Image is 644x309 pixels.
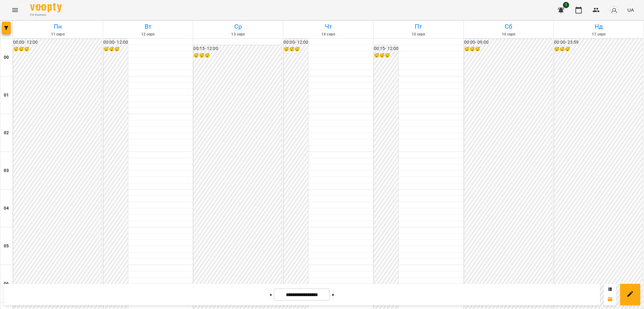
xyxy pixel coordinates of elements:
h6: Пт [375,22,463,31]
h6: 05 [4,243,9,250]
h6: 😴😴😴 [103,46,128,53]
h6: 😴😴😴 [554,46,642,53]
h6: 16 серп [465,31,553,37]
h6: 00:15 - 12:00 [193,45,282,52]
h6: 😴😴😴 [464,46,552,53]
h6: 02 [4,130,9,136]
img: Voopty Logo [30,3,62,12]
span: UA [627,7,634,13]
h6: 00:00 - 23:59 [554,39,642,46]
h6: 15 серп [375,31,463,37]
img: avatar_s.png [610,6,619,14]
h6: 11 серп [14,31,102,37]
h6: 13 серп [194,31,282,37]
span: 1 [563,2,569,8]
h6: 04 [4,205,9,212]
h6: 00:15 - 12:00 [374,45,398,52]
h6: Вт [104,22,192,31]
h6: Сб [465,22,553,31]
span: For Business [30,13,62,17]
button: UA [625,4,636,16]
h6: 12 серп [104,31,192,37]
h6: 00 [4,54,9,61]
h6: 00:00 - 12:00 [103,39,128,46]
h6: 14 серп [284,31,372,37]
h6: 😴😴😴 [374,52,398,59]
h6: 😴😴😴 [193,52,282,59]
h6: 17 серп [555,31,643,37]
h6: Ср [194,22,282,31]
h6: Нд [555,22,643,31]
h6: 00:00 - 09:00 [464,39,552,46]
h6: 00:00 - 12:00 [13,39,102,46]
button: Menu [8,3,23,18]
h6: 03 [4,167,9,174]
h6: 😴😴😴 [13,46,102,53]
h6: 01 [4,92,9,99]
h6: Чт [284,22,372,31]
h6: Пн [14,22,102,31]
h6: 😴😴😴 [284,46,308,53]
h6: 00:00 - 12:00 [284,39,308,46]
